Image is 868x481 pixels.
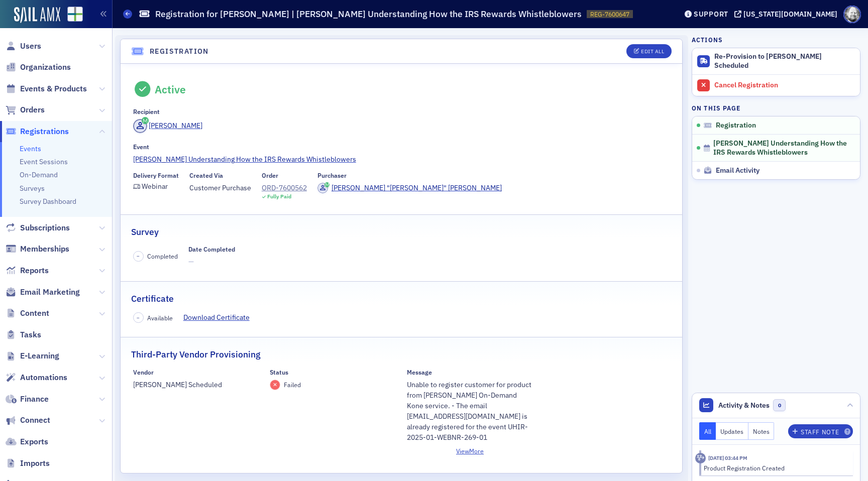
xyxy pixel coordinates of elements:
[20,287,80,298] span: Email Marketing
[20,83,87,94] span: Events & Products
[626,44,672,58] button: Edit All
[6,308,49,319] a: Content
[692,74,860,96] a: Cancel Registration
[137,314,140,321] span: –
[773,399,786,412] span: 0
[20,415,50,426] span: Connect
[843,6,861,23] span: Profile
[317,172,347,179] div: Purchaser
[133,172,179,179] div: Delivery Format
[6,83,87,94] a: Events & Products
[641,49,664,54] div: Edit All
[6,458,50,469] a: Imports
[6,415,50,426] a: Connect
[718,400,770,411] span: Activity & Notes
[734,11,841,18] button: [US_STATE][DOMAIN_NAME]
[189,172,223,179] div: Created Via
[20,394,49,405] span: Finance
[149,121,202,131] div: [PERSON_NAME]
[6,222,70,233] a: Subscriptions
[150,46,209,57] h4: Registration
[6,244,69,255] a: Memberships
[6,126,69,137] a: Registrations
[284,381,301,389] span: Failed
[131,292,174,305] h2: Certificate
[20,436,48,447] span: Exports
[133,108,160,115] div: Recipient
[6,436,48,447] a: Exports
[133,369,154,376] div: Vendor
[20,372,67,383] span: Automations
[20,144,41,153] a: Events
[714,52,855,70] div: Re-Provision to [PERSON_NAME] Scheduled
[6,62,71,73] a: Organizations
[317,183,502,193] a: [PERSON_NAME] "[PERSON_NAME]" [PERSON_NAME]
[20,265,49,276] span: Reports
[131,225,159,238] h2: Survey
[20,62,71,73] span: Organizations
[20,329,41,340] span: Tasks
[590,10,629,19] span: REG-7600647
[801,429,839,435] div: Staff Note
[267,193,291,200] div: Fully Paid
[133,119,203,133] a: [PERSON_NAME]
[6,372,67,383] a: Automations
[20,104,45,115] span: Orders
[699,422,716,440] button: All
[6,394,49,405] a: Finance
[60,7,83,24] a: View Homepage
[695,453,706,463] div: Activity
[262,183,307,193] a: ORD-7600562
[137,253,140,260] span: –
[713,139,847,157] span: [PERSON_NAME] Understanding How the IRS Rewards Whistleblowers
[692,103,860,112] h4: On this page
[188,257,235,267] span: —
[743,10,837,19] div: [US_STATE][DOMAIN_NAME]
[6,104,45,115] a: Orders
[147,252,178,261] span: Completed
[714,81,855,90] div: Cancel Registration
[133,143,149,151] div: Event
[716,166,759,175] span: Email Activity
[131,348,260,361] h2: Third-Party Vendor Provisioning
[20,350,59,362] span: E-Learning
[407,369,432,376] div: Message
[67,7,83,22] img: SailAMX
[183,312,257,323] a: Download Certificate
[6,350,59,362] a: E-Learning
[6,41,41,52] a: Users
[6,287,80,298] a: Email Marketing
[716,121,756,130] span: Registration
[20,184,45,193] a: Surveys
[748,422,775,440] button: Notes
[270,369,288,376] div: Status
[262,172,278,179] div: Order
[20,222,70,233] span: Subscriptions
[14,7,60,23] img: SailAMX
[155,83,186,96] div: Active
[692,48,860,75] button: Re-Provision to [PERSON_NAME] Scheduled
[20,458,50,469] span: Imports
[147,313,173,322] span: Available
[6,329,41,340] a: Tasks
[708,454,747,461] time: 8/25/2025 03:44 PM
[133,380,260,390] span: [PERSON_NAME] Scheduled
[20,244,69,255] span: Memberships
[20,126,69,137] span: Registrations
[189,183,251,193] span: Customer Purchase
[20,197,76,206] a: Survey Dashboard
[20,170,58,179] a: On-Demand
[407,446,533,455] button: ViewMore
[6,265,49,276] a: Reports
[694,10,728,19] div: Support
[704,463,846,472] div: Product Registration Created
[142,184,168,189] div: Webinar
[332,183,502,193] div: [PERSON_NAME] "[PERSON_NAME]" [PERSON_NAME]
[20,308,49,319] span: Content
[188,246,235,253] div: Date Completed
[788,424,853,438] button: Staff Note
[692,35,723,44] h4: Actions
[20,41,41,52] span: Users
